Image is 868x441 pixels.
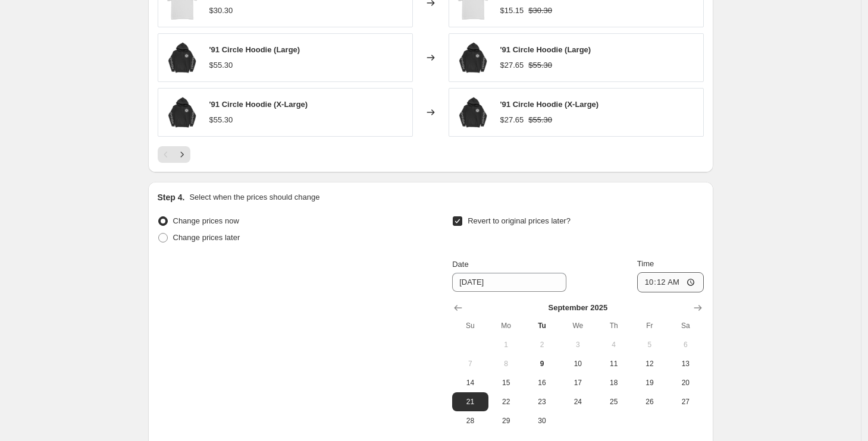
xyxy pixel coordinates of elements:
input: 12:00 [637,272,704,292]
button: Monday September 1 2025 [488,335,524,354]
span: Revert to original prices later? [468,216,571,225]
div: $27.65 [500,114,524,126]
span: Change prices later [173,233,240,242]
span: '91 Circle Hoodie (Large) [209,45,300,54]
button: Saturday September 27 2025 [668,392,703,411]
h2: Step 4. [158,191,185,203]
button: Wednesday September 10 2025 [560,354,596,373]
span: 7 [457,359,483,368]
div: $55.30 [209,114,233,126]
div: $30.30 [209,5,233,17]
button: Friday September 19 2025 [632,373,668,392]
div: $55.30 [209,59,233,71]
span: 5 [637,340,663,349]
p: Select when the prices should change [189,191,319,203]
span: 4 [600,340,626,349]
button: Saturday September 6 2025 [668,335,703,354]
img: ClassicLogoSlelevesonBlackHoodieMock_80x.png [455,40,491,75]
input: 9/9/2025 [452,273,566,292]
button: Monday September 22 2025 [488,392,524,411]
span: Th [600,321,626,330]
button: Today Tuesday September 9 2025 [524,354,560,373]
span: 9 [529,359,555,368]
button: Monday September 29 2025 [488,411,524,430]
span: Time [637,259,654,268]
button: Show previous month, August 2025 [450,300,466,316]
span: 2 [529,340,555,349]
strike: $55.30 [528,59,552,71]
span: 18 [600,378,626,388]
button: Monday September 15 2025 [488,373,524,392]
div: $27.65 [500,59,524,71]
span: 13 [672,359,698,368]
strike: $55.30 [528,114,552,126]
span: 17 [565,378,591,388]
span: 14 [457,378,483,388]
button: Next [174,146,190,163]
button: Thursday September 18 2025 [596,373,631,392]
span: Mo [493,321,519,330]
button: Tuesday September 16 2025 [524,373,560,392]
nav: Pagination [158,146,190,163]
span: 27 [672,397,698,407]
th: Sunday [452,316,488,335]
span: 29 [493,416,519,426]
span: Fr [637,321,663,330]
span: Tu [529,321,555,330]
span: 28 [457,416,483,426]
button: Sunday September 28 2025 [452,411,488,430]
span: Change prices now [173,216,239,225]
th: Monday [488,316,524,335]
button: Tuesday September 30 2025 [524,411,560,430]
span: 30 [529,416,555,426]
button: Thursday September 11 2025 [596,354,631,373]
span: 8 [493,359,519,368]
th: Tuesday [524,316,560,335]
button: Sunday September 21 2025 [452,392,488,411]
span: 1 [493,340,519,349]
strike: $30.30 [528,5,552,17]
th: Wednesday [560,316,596,335]
img: ClassicLogoSlelevesonBlackHoodieMock_80x.png [455,94,491,130]
span: 3 [565,340,591,349]
span: '91 Circle Hoodie (Large) [500,45,591,54]
span: 15 [493,378,519,388]
button: Tuesday September 2 2025 [524,335,560,354]
button: Friday September 12 2025 [632,354,668,373]
span: 12 [637,359,663,368]
span: 10 [565,359,591,368]
span: Sa [672,321,698,330]
span: We [565,321,591,330]
span: 6 [672,340,698,349]
button: Wednesday September 3 2025 [560,335,596,354]
img: ClassicLogoSlelevesonBlackHoodieMock_80x.png [164,40,200,75]
button: Show next month, October 2025 [690,300,706,316]
button: Thursday September 4 2025 [596,335,631,354]
button: Saturday September 20 2025 [668,373,703,392]
span: 25 [600,397,626,407]
button: Sunday September 7 2025 [452,354,488,373]
span: 22 [493,397,519,407]
button: Saturday September 13 2025 [668,354,703,373]
span: 24 [565,397,591,407]
span: '91 Circle Hoodie (X-Large) [209,100,308,109]
span: 19 [637,378,663,388]
span: 26 [637,397,663,407]
span: Date [452,260,468,269]
button: Friday September 5 2025 [632,335,668,354]
span: 21 [457,397,483,407]
button: Monday September 8 2025 [488,354,524,373]
button: Tuesday September 23 2025 [524,392,560,411]
img: ClassicLogoSlelevesonBlackHoodieMock_80x.png [164,94,200,130]
span: 20 [672,378,698,388]
th: Friday [632,316,668,335]
div: $15.15 [500,5,524,17]
button: Wednesday September 17 2025 [560,373,596,392]
span: '91 Circle Hoodie (X-Large) [500,100,599,109]
th: Saturday [668,316,703,335]
button: Wednesday September 24 2025 [560,392,596,411]
span: 16 [529,378,555,388]
span: 11 [600,359,626,368]
span: Su [457,321,483,330]
button: Sunday September 14 2025 [452,373,488,392]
